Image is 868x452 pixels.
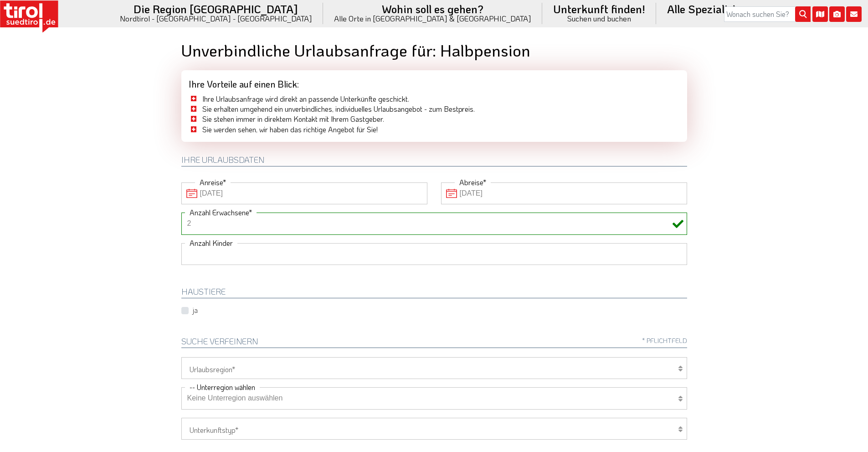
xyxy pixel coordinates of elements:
li: Sie werden sehen, wir haben das richtige Angebot für Sie! [189,125,680,135]
small: Alle Orte in [GEOGRAPHIC_DATA] & [GEOGRAPHIC_DATA] [334,15,531,22]
div: Ihre Vorteile auf einen Blick: [181,70,687,94]
li: Ihre Urlaubsanfrage wird direkt an passende Unterkünfte geschickt. [189,94,680,104]
i: Karte öffnen [812,6,828,22]
input: Wonach suchen Sie? [724,6,811,22]
li: Sie stehen immer in direktem Kontakt mit Ihrem Gastgeber. [189,114,680,124]
li: Sie erhalten umgehend ein unverbindliches, individuelles Urlaubsangebot - zum Bestpreis. [189,104,680,114]
h2: Ihre Urlaubsdaten [181,156,687,166]
h1: Unverbindliche Urlaubsanfrage für: Halbpension [181,41,687,59]
span: * Pflichtfeld [642,337,687,344]
h2: HAUSTIERE [181,287,687,298]
i: Kontakt [846,6,862,22]
i: Fotogalerie [829,6,845,22]
small: Nordtirol - [GEOGRAPHIC_DATA] - [GEOGRAPHIC_DATA] [120,15,312,22]
label: ja [192,305,198,315]
small: Suchen und buchen [553,15,645,22]
h2: Suche verfeinern [181,337,687,348]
